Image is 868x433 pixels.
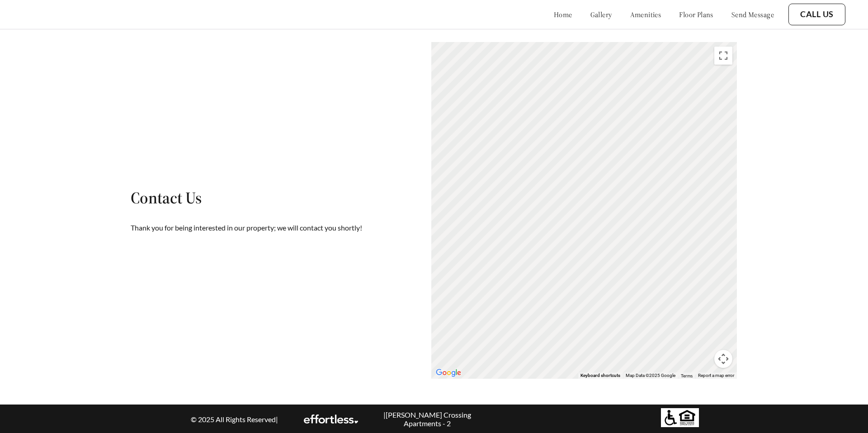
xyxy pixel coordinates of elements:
[714,47,732,65] button: Toggle fullscreen view
[379,410,475,428] p: | [PERSON_NAME] Crossing Apartments - 2
[788,4,845,25] button: Call Us
[698,373,734,378] a: Report a map error
[554,10,572,19] a: home
[626,373,675,378] span: Map Data ©2025 Google
[131,188,389,208] h1: Contact Us
[630,10,661,19] a: amenities
[304,414,358,424] img: EA Logo
[731,10,774,19] a: send message
[679,10,713,19] a: floor plans
[186,415,283,424] p: © 2025 All Rights Reserved |
[580,372,620,379] button: Keyboard shortcuts
[131,222,389,233] p: Thank you for being interested in our property; we will contact you shortly!
[800,9,834,19] a: Call Us
[714,350,732,368] button: Map camera controls
[681,373,693,378] a: Terms (opens in new tab)
[590,10,612,19] a: gallery
[434,367,463,379] a: Open this area in Google Maps (opens a new window)
[661,408,699,427] img: Equal housing logo
[434,367,463,379] img: Google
